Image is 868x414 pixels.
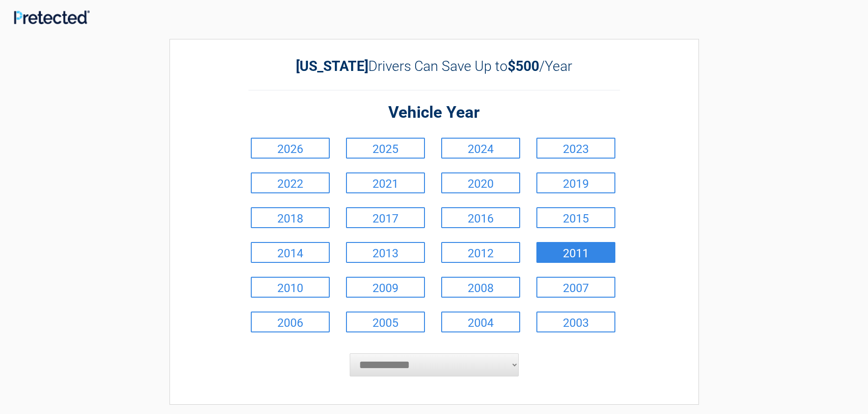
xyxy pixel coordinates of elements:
[441,277,520,298] a: 2008
[536,207,615,228] a: 2015
[248,58,620,74] h2: Drivers Can Save Up to /Year
[346,312,425,332] a: 2005
[346,138,425,159] a: 2025
[508,58,539,74] b: $500
[536,277,615,298] a: 2007
[248,102,620,124] h2: Vehicle Year
[536,172,615,193] a: 2019
[441,242,520,263] a: 2012
[441,312,520,332] a: 2004
[296,58,368,74] b: [US_STATE]
[251,277,330,298] a: 2010
[346,242,425,263] a: 2013
[251,312,330,332] a: 2006
[536,312,615,332] a: 2003
[251,242,330,263] a: 2014
[251,172,330,193] a: 2022
[441,207,520,228] a: 2016
[346,207,425,228] a: 2017
[346,277,425,298] a: 2009
[346,172,425,193] a: 2021
[441,138,520,159] a: 2024
[441,172,520,193] a: 2020
[14,10,90,24] img: Main Logo
[536,138,615,159] a: 2023
[536,242,615,263] a: 2011
[251,207,330,228] a: 2018
[251,138,330,159] a: 2026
